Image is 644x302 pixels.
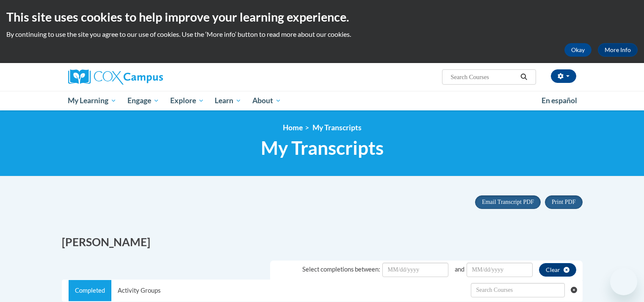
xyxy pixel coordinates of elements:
a: Explore [165,91,210,110]
input: Date Input [467,263,533,277]
span: My Transcripts [261,137,384,159]
span: and [455,266,464,273]
button: Okay [564,43,591,57]
a: More Info [598,43,638,57]
span: Engage [127,96,159,106]
span: Print PDF [552,199,575,205]
h2: This site uses cookies to help improve your learning experience. [6,8,638,25]
h2: [PERSON_NAME] [62,234,316,250]
a: Activity Groups [111,280,167,301]
a: En español [536,92,583,110]
span: En español [542,96,577,105]
a: Completed [69,280,111,301]
iframe: Button to launch messaging window [610,268,637,295]
span: About [252,96,281,106]
button: clear [539,263,576,277]
a: Learn [209,91,247,110]
a: Cox Campus [68,69,229,85]
button: Print PDF [545,195,582,209]
span: Explore [170,96,204,106]
a: My Learning [63,91,122,110]
a: Home [283,123,303,132]
span: My Transcripts [312,123,362,132]
span: Select completions between: [302,266,380,273]
span: Email Transcript PDF [482,199,534,205]
input: Date Input [382,263,448,277]
span: Learn [215,96,241,106]
a: About [247,91,287,110]
p: By continuing to use the site you agree to our use of cookies. Use the ‘More info’ button to read... [6,30,638,39]
button: Search [517,72,530,82]
input: Search Withdrawn Transcripts [471,283,565,297]
button: Account Settings [551,69,576,83]
img: Cox Campus [68,69,163,85]
button: Email Transcript PDF [475,195,541,209]
a: Engage [122,91,165,110]
div: Main menu [55,91,589,110]
input: Search Courses [450,72,517,82]
button: Clear searching [571,280,582,300]
span: My Learning [68,96,116,106]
